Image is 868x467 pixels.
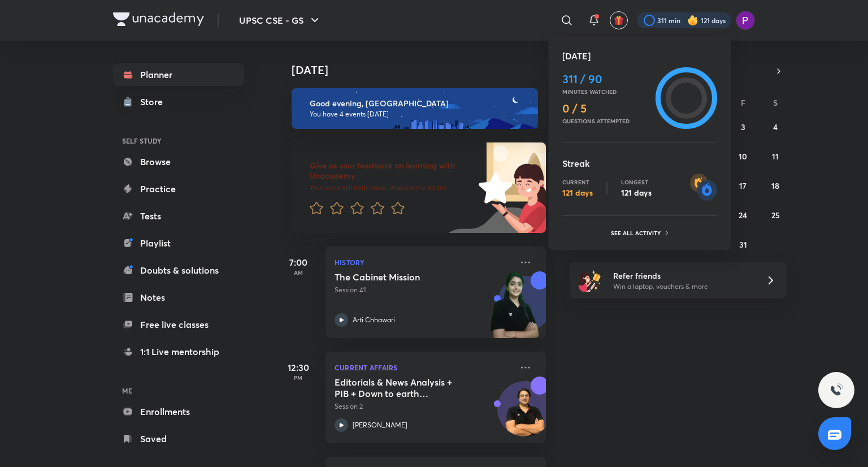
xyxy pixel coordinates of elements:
h4: 0 / 5 [562,102,651,115]
p: 121 days [621,188,652,198]
p: Current [562,179,593,185]
h5: [DATE] [562,49,717,63]
p: See all activity [611,230,663,236]
p: Longest [621,179,652,185]
h5: Streak [562,157,717,170]
p: Minutes watched [562,88,651,95]
p: 121 days [562,188,593,198]
h4: 311 / 90 [562,72,651,86]
p: Questions attempted [562,118,651,124]
img: streak [690,174,717,201]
